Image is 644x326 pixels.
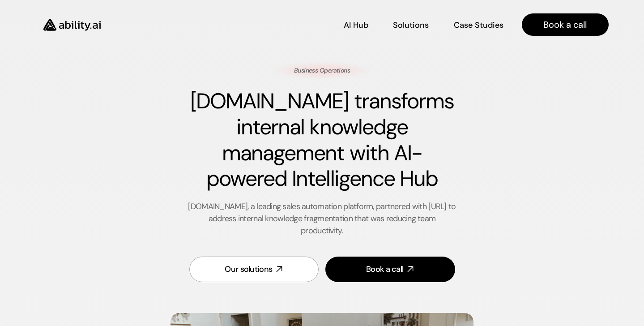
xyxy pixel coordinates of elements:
[454,20,503,31] p: Case Studies
[393,17,429,33] a: Solutions
[294,66,350,75] p: Business Operations
[344,17,368,33] a: AI Hub
[188,201,456,237] p: [DOMAIN_NAME], a leading sales automation platform, partnered with [URL] to address internal know...
[453,17,504,33] a: Case Studies
[188,88,456,191] h1: [DOMAIN_NAME] transforms internal knowledge management with AI-powered Intelligence Hub
[522,13,609,36] a: Book a call
[113,13,609,36] nav: Main navigation
[366,264,403,275] div: Book a call
[225,264,272,275] div: Our solutions
[189,257,319,282] a: Our solutions
[344,20,368,31] p: AI Hub
[543,18,587,31] p: Book a call
[393,20,429,31] p: Solutions
[325,257,455,282] a: Book a call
